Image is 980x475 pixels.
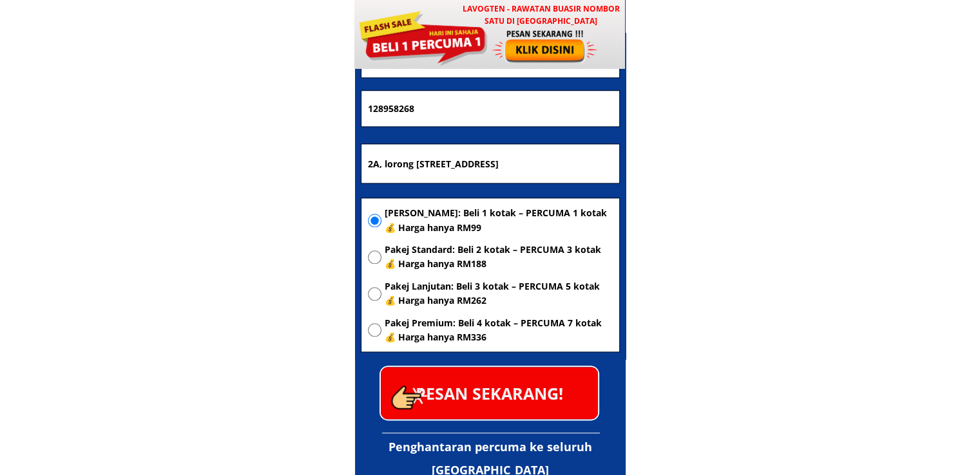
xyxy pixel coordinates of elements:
[381,367,598,419] p: PESAN SEKARANG!
[385,279,613,308] span: Pakej Lanjutan: Beli 3 kotak – PERCUMA 5 kotak 💰 Harga hanya RM262
[385,243,613,272] span: Pakej Standard: Beli 2 kotak – PERCUMA 3 kotak 💰 Harga hanya RM188
[385,316,613,345] span: Pakej Premium: Beli 4 kotak – PERCUMA 7 kotak 💰 Harga hanya RM336
[456,3,626,27] h3: LAVOGTEN - Rawatan Buasir Nombor Satu di [GEOGRAPHIC_DATA]
[385,206,613,235] span: [PERSON_NAME]: Beli 1 kotak – PERCUMA 1 kotak 💰 Harga hanya RM99
[365,144,616,183] input: Alamat
[365,91,616,127] input: Nombor Telefon Bimbit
